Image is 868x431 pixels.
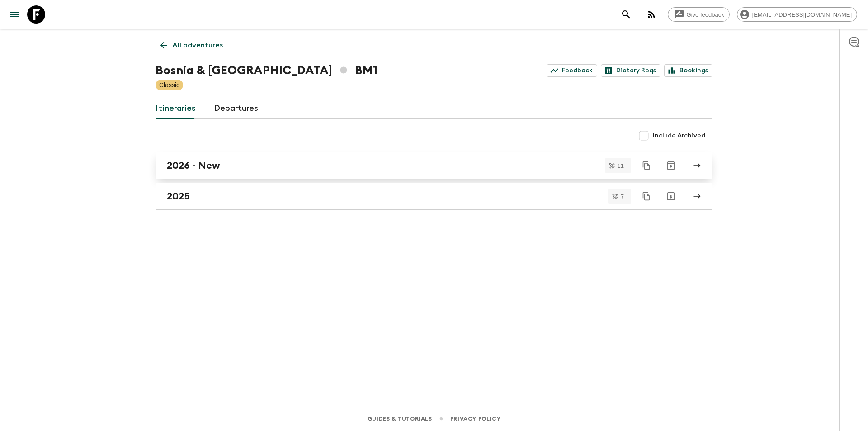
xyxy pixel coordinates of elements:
a: Bookings [664,64,712,77]
a: Guides & Tutorials [368,414,432,424]
h1: Bosnia & [GEOGRAPHIC_DATA] BM1 [156,62,377,80]
button: Duplicate [638,188,655,204]
a: Itineraries [156,98,196,119]
button: Archive [662,187,680,205]
a: Give feedback [668,7,730,22]
span: 11 [612,163,629,169]
span: Include Archived [653,131,705,140]
div: [EMAIL_ADDRESS][DOMAIN_NAME] [737,7,857,22]
span: Give feedback [682,11,729,18]
a: 2026 - New [156,152,712,179]
p: All adventures [172,40,223,51]
a: Dietary Reqs [601,64,660,77]
a: Privacy Policy [450,414,500,424]
button: search adventures [617,5,635,24]
span: [EMAIL_ADDRESS][DOMAIN_NAME] [747,11,857,18]
p: Classic [159,81,179,90]
button: Duplicate [638,157,655,174]
a: 2025 [156,183,712,210]
button: menu [5,5,24,24]
h2: 2025 [167,190,190,202]
a: Departures [214,98,258,119]
button: Archive [662,156,680,175]
span: 7 [615,194,629,199]
h2: 2026 - New [167,160,220,171]
a: All adventures [156,36,228,54]
a: Feedback [547,64,597,77]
